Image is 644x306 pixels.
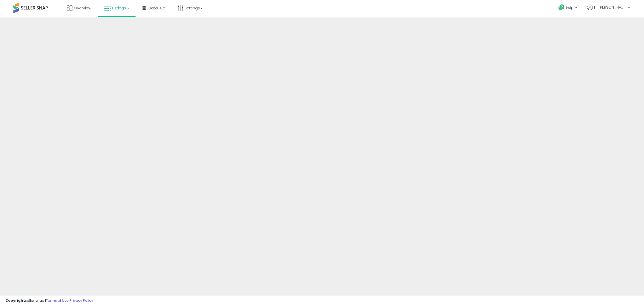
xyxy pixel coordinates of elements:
span: Listings [112,5,126,11]
a: Hi [PERSON_NAME] [587,5,630,17]
span: Overview [74,5,91,11]
i: Get Help [558,4,565,11]
span: Hi [PERSON_NAME] [594,5,626,10]
span: Help [566,5,573,10]
span: DataHub [148,5,165,11]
